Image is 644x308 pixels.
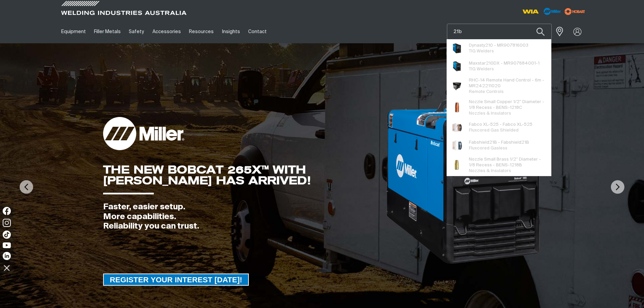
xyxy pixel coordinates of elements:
button: Search products [529,24,552,40]
span: 21 [485,84,490,88]
span: Dynasty 0 - MR907816003 [469,43,528,48]
img: Instagram [3,219,11,227]
div: Faster, easier setup. More capabilities. Reliability you can trust. [103,202,385,231]
span: Nozzle Small Copper 1/2” Diameter - 1/8 Recess - BENS-1 8C [469,99,546,111]
span: 21 [521,140,526,145]
span: TIG Welders [469,67,494,71]
ul: Suggestions [447,39,551,176]
span: Fluxcored Gasless [469,146,507,150]
span: 21 [511,105,516,110]
span: Fabco XL-525 - Fabco XL-525 [469,122,532,127]
a: Filler Metals [90,20,125,43]
a: Contact [244,20,271,43]
div: THE NEW BOBCAT 265X™ WITH [PERSON_NAME] HAS ARRIVED! [103,164,385,186]
img: hide socials [1,262,13,274]
span: 21 [511,163,516,167]
input: Product name or item number... [447,24,551,39]
span: 21 [489,140,494,145]
nav: Main [57,20,455,43]
a: REGISTER YOUR INTEREST TODAY! [103,274,249,286]
img: miller [563,6,587,17]
span: Fabshield B - Fabshield B [469,140,529,145]
img: TikTok [3,231,11,239]
a: Safety [125,20,148,43]
span: Fluxcored Gas Shielded [469,128,519,133]
a: Resources [185,20,218,43]
span: Maxstar 0DX - MR907684001-1 [469,61,540,66]
span: Remote Controls [469,90,504,94]
span: RHC-14 Remote Hand Control - 6m - MR242 1020 [469,77,546,89]
span: 21 [486,61,491,66]
a: Equipment [57,20,90,43]
a: Insights [218,20,244,43]
span: Nozzle Small Brass 1/2” Diameter - 1/8 Recess - BENS-1 8B [469,157,546,168]
img: LinkedIn [3,252,11,260]
img: YouTube [3,242,11,248]
span: Nozzles & Insulators [469,169,511,173]
span: TIG Welders [469,49,494,53]
span: REGISTER YOUR INTEREST [DATE]! [104,274,248,286]
a: Accessories [148,20,185,43]
img: Facebook [3,207,11,215]
span: 21 [485,43,490,48]
img: PrevArrow [20,180,33,194]
span: Nozzles & Insulators [469,111,511,116]
img: NextArrow [611,180,624,194]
